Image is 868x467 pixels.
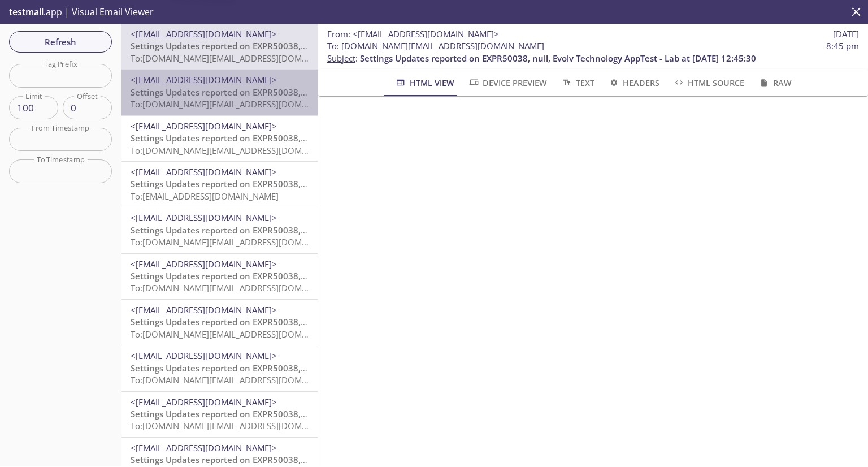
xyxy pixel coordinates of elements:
[131,191,279,202] span: To: [EMAIL_ADDRESS][DOMAIN_NAME]
[131,87,527,98] span: Settings Updates reported on EXPR50038, null, Evolv Technology AppTest - Lab at [DATE] 12:45:30
[131,396,277,408] span: <[EMAIL_ADDRESS][DOMAIN_NAME]>
[673,76,744,90] span: HTML Source
[121,392,318,437] div: <[EMAIL_ADDRESS][DOMAIN_NAME]>Settings Updates reported on EXPR50038, null, Evolv Technology AppT...
[131,166,277,178] span: <[EMAIL_ADDRESS][DOMAIN_NAME]>
[833,28,859,40] span: [DATE]
[131,408,527,420] span: Settings Updates reported on EXPR50038, null, Evolv Technology AppTest - Lab at [DATE] 12:45:12
[121,207,318,253] div: <[EMAIL_ADDRESS][DOMAIN_NAME]>Settings Updates reported on EXPR50038, null, Evolv Technology AppT...
[131,28,277,40] span: <[EMAIL_ADDRESS][DOMAIN_NAME]>
[468,76,547,90] span: Device Preview
[131,350,277,361] span: <[EMAIL_ADDRESS][DOMAIN_NAME]>
[826,40,859,52] span: 8:45 pm
[121,345,318,391] div: <[EMAIL_ADDRESS][DOMAIN_NAME]>Settings Updates reported on EXPR50038, null, Evolv Technology AppT...
[131,442,277,453] span: <[EMAIL_ADDRESS][DOMAIN_NAME]>
[121,24,318,69] div: <[EMAIL_ADDRESS][DOMAIN_NAME]>Settings Updates reported on EXPR50038, null, Evolv Technology AppT...
[9,6,44,18] span: testmail
[121,162,318,207] div: <[EMAIL_ADDRESS][DOMAIN_NAME]>Settings Updates reported on EXPR50038, null, Evolv Technology AppT...
[394,76,454,90] span: HTML View
[327,40,544,52] span: : [DOMAIN_NAME][EMAIL_ADDRESS][DOMAIN_NAME]
[327,40,337,51] span: To
[131,74,277,85] span: <[EMAIL_ADDRESS][DOMAIN_NAME]>
[131,120,277,132] span: <[EMAIL_ADDRESS][DOMAIN_NAME]>
[327,53,355,64] span: Subject
[131,53,345,64] span: To: [DOMAIN_NAME][EMAIL_ADDRESS][DOMAIN_NAME]
[608,76,659,90] span: Headers
[131,374,345,386] span: To: [DOMAIN_NAME][EMAIL_ADDRESS][DOMAIN_NAME]
[131,145,345,156] span: To: [DOMAIN_NAME][EMAIL_ADDRESS][DOMAIN_NAME]
[121,254,318,299] div: <[EMAIL_ADDRESS][DOMAIN_NAME]>Settings Updates reported on EXPR50038, null, Evolv Technology AppT...
[131,270,527,282] span: Settings Updates reported on EXPR50038, null, Evolv Technology AppTest - Lab at [DATE] 12:45:30
[121,70,318,115] div: <[EMAIL_ADDRESS][DOMAIN_NAME]>Settings Updates reported on EXPR50038, null, Evolv Technology AppT...
[131,212,277,223] span: <[EMAIL_ADDRESS][DOMAIN_NAME]>
[561,76,594,90] span: Text
[131,224,527,236] span: Settings Updates reported on EXPR50038, null, Evolv Technology AppTest - Lab at [DATE] 12:45:30
[327,40,859,64] p: :
[131,362,527,374] span: Settings Updates reported on EXPR50038, null, Evolv Technology AppTest - Lab at [DATE] 12:45:12
[131,258,277,270] span: <[EMAIL_ADDRESS][DOMAIN_NAME]>
[131,178,527,189] span: Settings Updates reported on EXPR50038, null, Evolv Technology AppTest - Lab at [DATE] 12:45:30
[131,98,345,110] span: To: [DOMAIN_NAME][EMAIL_ADDRESS][DOMAIN_NAME]
[131,40,527,51] span: Settings Updates reported on EXPR50038, null, Evolv Technology AppTest - Lab at [DATE] 12:45:30
[131,304,277,315] span: <[EMAIL_ADDRESS][DOMAIN_NAME]>
[758,76,791,90] span: Raw
[131,132,527,144] span: Settings Updates reported on EXPR50038, null, Evolv Technology AppTest - Lab at [DATE] 12:45:30
[121,300,318,345] div: <[EMAIL_ADDRESS][DOMAIN_NAME]>Settings Updates reported on EXPR50038, null, Evolv Technology AppT...
[121,116,318,161] div: <[EMAIL_ADDRESS][DOMAIN_NAME]>Settings Updates reported on EXPR50038, null, Evolv Technology AppT...
[131,316,527,327] span: Settings Updates reported on EXPR50038, null, Evolv Technology AppTest - Lab at [DATE] 12:45:12
[131,420,345,431] span: To: [DOMAIN_NAME][EMAIL_ADDRESS][DOMAIN_NAME]
[131,282,345,293] span: To: [DOMAIN_NAME][EMAIL_ADDRESS][DOMAIN_NAME]
[327,28,348,40] span: From
[327,28,499,40] span: :
[131,236,345,248] span: To: [DOMAIN_NAME][EMAIL_ADDRESS][DOMAIN_NAME]
[360,53,756,64] span: Settings Updates reported on EXPR50038, null, Evolv Technology AppTest - Lab at [DATE] 12:45:30
[131,328,345,340] span: To: [DOMAIN_NAME][EMAIL_ADDRESS][DOMAIN_NAME]
[131,454,527,465] span: Settings Updates reported on EXPR50038, null, Evolv Technology AppTest - Lab at [DATE] 12:45:12
[9,31,112,53] button: Refresh
[18,34,103,49] span: Refresh
[353,28,499,40] span: <[EMAIL_ADDRESS][DOMAIN_NAME]>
